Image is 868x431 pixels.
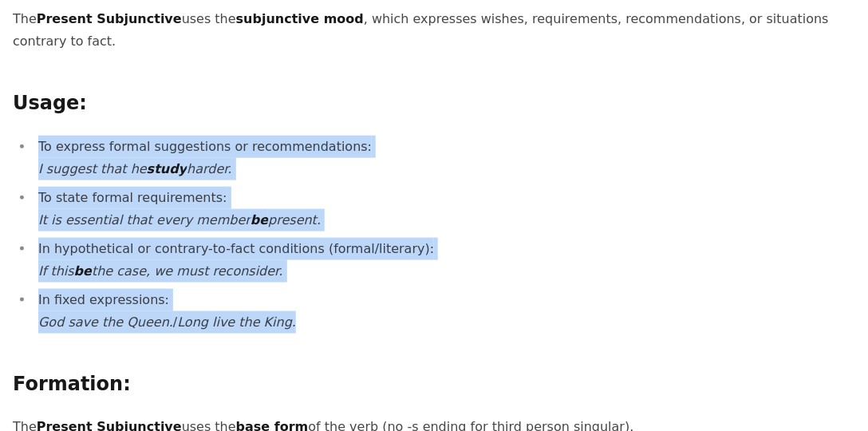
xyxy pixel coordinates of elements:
[177,314,296,330] em: Long live the King.
[38,263,282,279] em: If this the case, we must reconsider.
[236,11,364,26] strong: subjunctive mood
[13,8,855,53] p: The uses the , which expresses wishes, requirements, recommendations, or situations contrary to f...
[13,91,855,117] h2: Usage:
[251,212,268,227] strong: be
[38,161,232,176] em: I suggest that he harder.
[34,187,855,231] li: To state formal requirements:
[34,238,855,283] li: In hypothetical or contrary-to-fact conditions (formal/literary):
[34,136,855,180] li: To express formal suggestions or recommendations:
[74,263,92,279] strong: be
[34,289,855,334] li: In fixed expressions: /
[38,212,321,227] em: It is essential that every member present.
[38,314,173,330] em: God save the Queen.
[13,372,855,397] h2: Formation:
[37,11,182,26] strong: Present Subjunctive
[147,161,187,176] strong: study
